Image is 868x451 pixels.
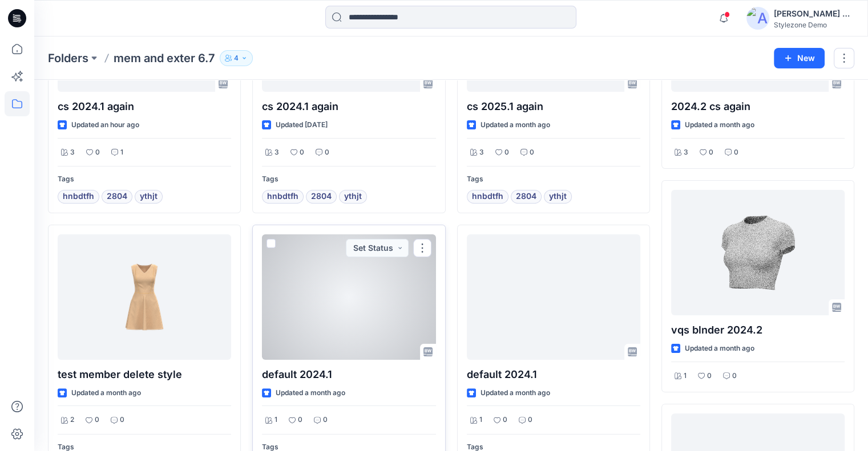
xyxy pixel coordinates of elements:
[671,99,845,115] p: 2024.2 cs again
[709,147,713,159] p: 0
[472,190,503,204] span: hnbdtfh
[684,147,688,159] p: 3
[63,190,94,204] span: hnbdtfh
[58,173,231,185] p: Tags
[685,119,754,131] p: Updated a month ago
[274,147,279,159] p: 3
[479,414,482,426] p: 1
[467,173,640,185] p: Tags
[234,52,239,64] p: 4
[48,50,88,66] a: Folders
[114,50,215,66] p: mem and exter 6.7
[267,190,298,204] span: hnbdtfh
[734,147,738,159] p: 0
[774,7,854,21] div: [PERSON_NAME] Ashkenazi
[671,190,845,315] a: vqs blnder 2024.2
[481,387,550,399] p: Updated a month ago
[262,367,435,383] p: default 2024.1
[140,190,158,204] span: ythjt
[71,119,139,131] p: Updated an hour ago
[95,147,100,159] p: 0
[530,147,534,159] p: 0
[70,147,75,159] p: 3
[276,119,328,131] p: Updated [DATE]
[325,147,329,159] p: 0
[276,387,345,399] p: Updated a month ago
[107,190,127,204] span: 2804
[528,414,532,426] p: 0
[549,190,567,204] span: ythjt
[467,99,640,115] p: cs 2025.1 again
[467,367,640,383] p: default 2024.1
[274,414,277,426] p: 1
[298,414,302,426] p: 0
[467,234,640,360] a: default 2024.1
[344,190,362,204] span: ythjt
[707,370,712,382] p: 0
[746,7,769,30] img: avatar
[70,414,74,426] p: 2
[220,50,253,66] button: 4
[58,234,231,360] a: test member delete style
[323,414,328,426] p: 0
[684,370,687,382] p: 1
[262,173,435,185] p: Tags
[774,48,825,68] button: New
[120,147,123,159] p: 1
[516,190,536,204] span: 2804
[685,343,754,355] p: Updated a month ago
[120,414,124,426] p: 0
[479,147,484,159] p: 3
[311,190,332,204] span: 2804
[71,387,141,399] p: Updated a month ago
[300,147,304,159] p: 0
[262,234,435,360] a: default 2024.1
[481,119,550,131] p: Updated a month ago
[262,99,435,115] p: cs 2024.1 again
[95,414,99,426] p: 0
[732,370,737,382] p: 0
[58,99,231,115] p: cs 2024.1 again
[58,367,231,383] p: test member delete style
[774,21,854,29] div: Stylezone Demo
[503,414,507,426] p: 0
[504,147,509,159] p: 0
[671,322,845,338] p: vqs blnder 2024.2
